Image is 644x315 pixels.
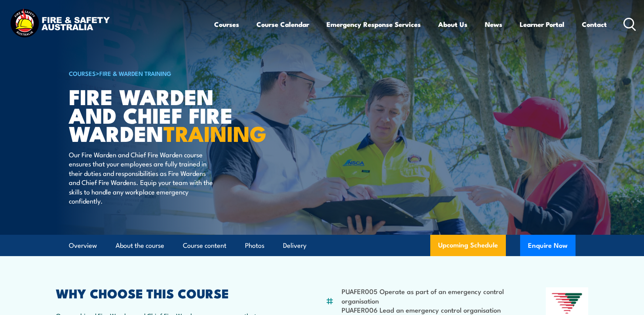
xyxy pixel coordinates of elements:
a: Course Calendar [256,14,309,35]
a: Overview [69,235,97,256]
a: COURSES [69,69,96,77]
strong: TRAINING [163,116,266,149]
a: Emergency Response Services [327,14,421,35]
a: Learner Portal [520,14,564,35]
button: Enquire Now [520,235,576,256]
li: PUAFER006 Lead an emergency control organisation [342,305,507,314]
a: About Us [438,14,467,35]
a: Courses [214,14,239,35]
a: Fire & Warden Training [99,69,171,77]
a: Photos [245,235,264,256]
a: Upcoming Schedule [430,235,506,256]
h2: WHY CHOOSE THIS COURSE [56,287,287,298]
a: Course content [183,235,226,256]
a: Contact [582,14,607,35]
p: Our Fire Warden and Chief Fire Warden course ensures that your employees are fully trained in the... [69,150,213,205]
a: Delivery [283,235,306,256]
a: About the course [116,235,164,256]
a: News [485,14,502,35]
h6: > [69,68,264,78]
h1: Fire Warden and Chief Fire Warden [69,87,264,142]
li: PUAFER005 Operate as part of an emergency control organisation [342,287,507,305]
